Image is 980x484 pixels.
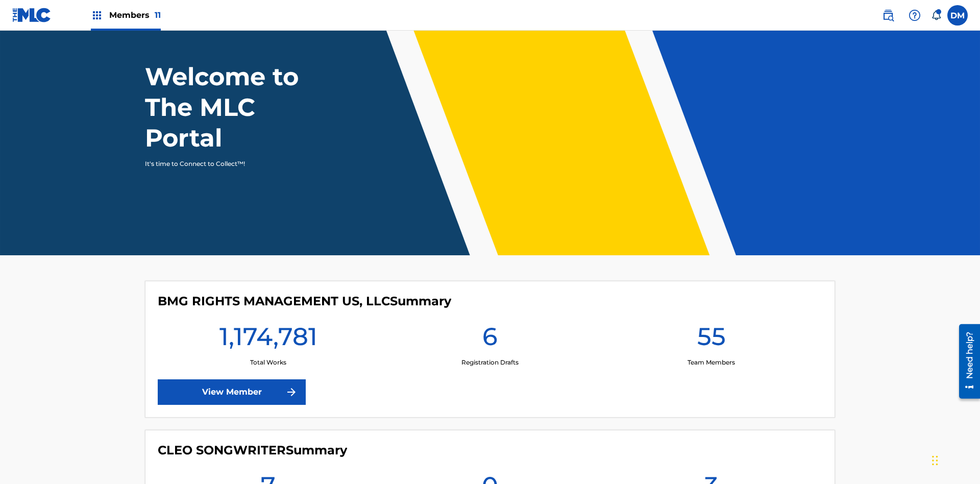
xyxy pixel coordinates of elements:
h4: BMG RIGHTS MANAGEMENT US, LLC [158,294,451,309]
h1: 6 [482,321,498,358]
h1: 1,174,781 [219,321,317,358]
img: help [909,9,921,21]
img: search [882,9,894,21]
p: Team Members [688,358,735,367]
h4: CLEO SONGWRITER [158,443,347,458]
img: Top Rightsholders [91,9,103,21]
div: Drag [932,445,938,476]
a: View Member [158,379,306,405]
span: 11 [155,10,161,20]
p: Registration Drafts [461,358,519,367]
iframe: Chat Widget [929,435,980,484]
p: Total Works [250,358,286,367]
h1: 55 [697,321,726,358]
div: Help [904,5,925,26]
h1: Welcome to The MLC Portal [145,61,336,153]
img: f7272a7cc735f4ea7f67.svg [285,386,298,398]
iframe: Resource Center [951,320,980,404]
span: Members [109,9,161,21]
img: MLC Logo [12,8,52,22]
p: It's time to Connect to Collect™! [145,159,322,168]
div: Notifications [931,10,941,20]
a: Public Search [878,5,898,26]
div: User Menu [947,5,968,26]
